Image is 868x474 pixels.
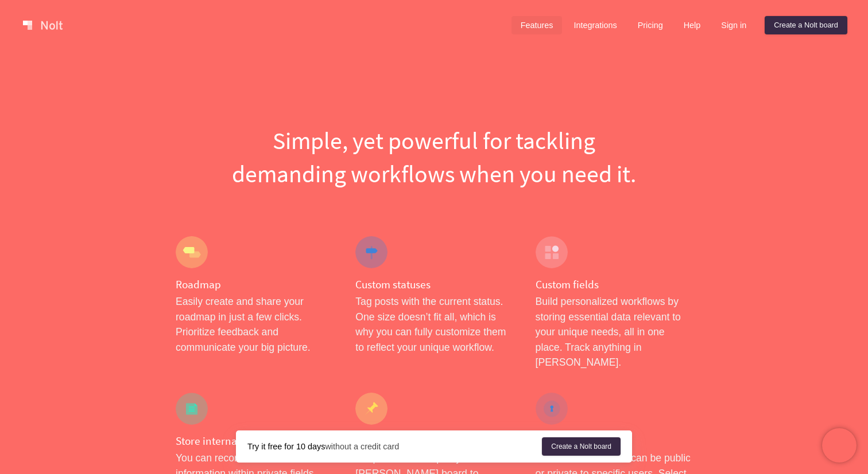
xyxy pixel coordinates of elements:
[536,294,692,370] p: Build personalized workflows by storing essential data relevant to your unique needs, all in one ...
[247,442,325,451] strong: Try it free for 10 days
[564,16,626,34] a: Integrations
[542,437,621,456] a: Create a Nolt board
[629,16,672,34] a: Pricing
[536,277,692,292] h4: Custom fields
[247,441,542,452] div: without a credit card
[675,16,710,34] a: Help
[355,277,512,292] h4: Custom statuses
[712,16,755,34] a: Sign in
[511,16,563,34] a: Features
[355,294,512,355] p: Tag posts with the current status. One size doesn’t fit all, which is why you can fully customize...
[822,428,857,463] iframe: Chatra live chat
[176,124,692,190] h1: Simple, yet powerful for tackling demanding workflows when you need it.
[176,277,332,292] h4: Roadmap
[176,294,332,355] p: Easily create and share your roadmap in just a few clicks. Prioritize feedback and communicate yo...
[765,16,847,34] a: Create a Nolt board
